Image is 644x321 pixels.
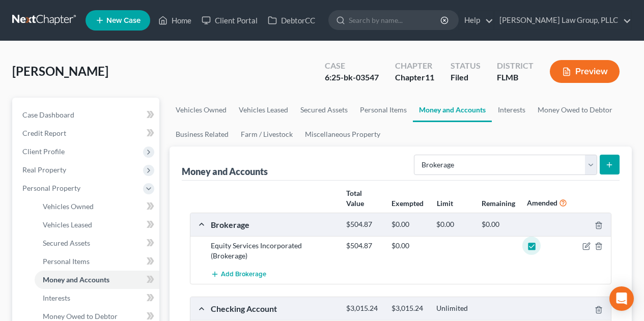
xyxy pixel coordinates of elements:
strong: Limit [437,199,453,208]
span: Personal Items [43,257,90,266]
a: DebtorCC [263,11,320,30]
div: Chapter [395,60,434,72]
span: Add Brokerage [221,271,266,279]
div: $0.00 [431,220,477,229]
div: Unlimited [431,304,477,313]
div: $504.87 [341,241,386,251]
div: 6:25-bk-03547 [325,72,379,83]
strong: Remaining [482,199,515,208]
input: Search by name... [349,11,442,30]
strong: Exempted [391,199,424,208]
span: Client Profile [22,147,65,156]
a: Vehicles Owned [35,197,159,216]
button: Add Brokerage [211,265,266,284]
a: Personal Items [354,98,413,122]
a: [PERSON_NAME] Law Group, PLLC [494,11,631,30]
a: Help [459,11,493,30]
div: Money and Accounts [182,165,268,178]
button: Preview [550,60,620,83]
a: Money and Accounts [413,98,492,122]
div: $504.87 [341,220,386,229]
span: Vehicles Owned [43,202,94,211]
a: Credit Report [14,124,159,142]
div: $0.00 [386,241,432,251]
a: Secured Assets [294,98,354,122]
div: $0.00 [386,220,432,229]
div: Case [325,60,379,72]
div: $3,015.24 [341,304,386,313]
div: District [497,60,534,72]
a: Interests [492,98,531,122]
div: FLMB [497,72,534,83]
a: Miscellaneous Property [299,122,386,147]
span: Vehicles Leased [43,220,92,229]
strong: Amended [527,198,557,207]
div: Equity Services Incorporated (Brokerage) [206,241,341,261]
a: Farm / Livestock [235,122,299,147]
a: Personal Items [35,252,159,271]
span: Secured Assets [43,239,90,247]
div: Brokerage [206,219,341,230]
div: $3,015.24 [386,304,432,313]
a: Interests [35,289,159,307]
a: Case Dashboard [14,106,159,124]
strong: Total Value [346,189,364,208]
div: Filed [451,72,481,83]
span: Real Property [22,165,66,174]
a: Home [153,11,197,30]
a: Vehicles Leased [233,98,294,122]
span: Interests [43,294,70,302]
a: Vehicles Owned [170,98,233,122]
span: Credit Report [22,129,66,137]
div: Status [451,60,481,72]
span: Money Owed to Debtor [43,312,118,320]
div: Chapter [395,72,434,83]
a: Client Portal [197,11,263,30]
span: New Case [106,17,141,24]
span: Money and Accounts [43,275,109,284]
a: Business Related [170,122,235,147]
a: Secured Assets [35,234,159,252]
a: Money Owed to Debtor [531,98,619,122]
span: Case Dashboard [22,110,74,119]
a: Vehicles Leased [35,216,159,234]
span: [PERSON_NAME] [12,64,108,78]
span: Personal Property [22,184,80,192]
div: Checking Account [206,303,341,314]
a: Money and Accounts [35,271,159,289]
div: $0.00 [477,220,522,229]
span: 11 [425,72,434,82]
div: Open Intercom Messenger [609,286,634,311]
